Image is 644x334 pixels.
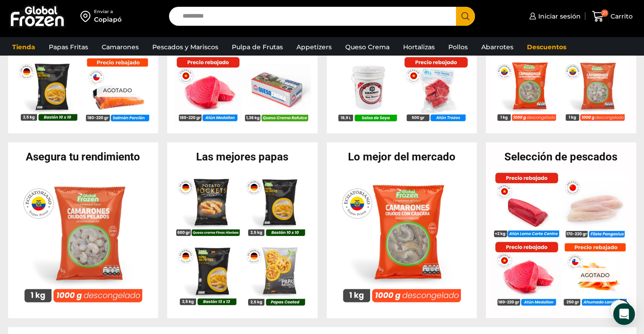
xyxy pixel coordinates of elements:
[8,38,40,56] a: Tienda
[444,38,472,56] a: Pollos
[227,38,287,56] a: Pulpa de Frutas
[590,6,635,27] a: 21 Carrito
[327,151,477,162] h2: Lo mejor del mercado
[536,12,581,21] span: Iniciar sesión
[527,7,581,25] a: Iniciar sesión
[613,303,635,325] div: Open Intercom Messenger
[477,38,518,56] a: Abarrotes
[608,12,633,21] span: Carrito
[292,38,336,56] a: Appetizers
[341,38,394,56] a: Queso Crema
[601,9,608,17] span: 21
[97,38,143,56] a: Camarones
[80,9,94,24] img: address-field-icon.svg
[486,151,636,162] h2: Selección de pescados
[399,38,439,56] a: Hortalizas
[44,38,93,56] a: Papas Fritas
[456,7,475,26] button: Search button
[148,38,223,56] a: Pescados y Mariscos
[522,38,571,56] a: Descuentos
[94,9,122,15] div: Enviar a
[94,15,122,24] div: Copiapó
[8,151,159,162] h2: Asegura tu rendimiento
[574,268,616,282] p: Agotado
[96,83,138,97] p: Agotado
[167,151,318,162] h2: Las mejores papas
